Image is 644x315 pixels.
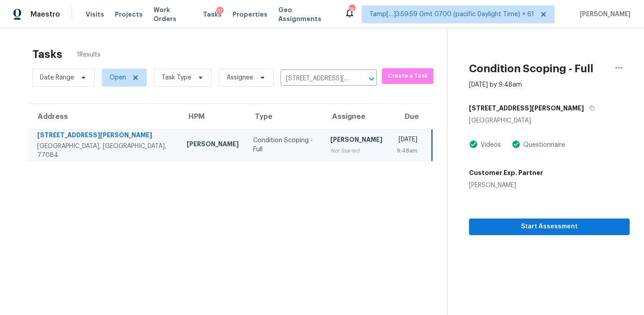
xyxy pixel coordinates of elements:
th: Type [246,104,323,129]
button: Open [365,73,378,85]
div: [DATE] [397,135,417,146]
span: Projects [115,10,143,19]
div: Questionnaire [521,140,565,149]
h2: Tasks [32,50,62,59]
span: Maestro [31,10,60,19]
h5: Customer Exp. Partner [469,168,543,177]
img: Artifact Present Icon [469,140,478,149]
span: Start Assessment [476,221,622,232]
div: 9:48am [397,146,417,155]
button: Create a Task [382,68,434,84]
span: Open [110,73,126,82]
span: Geo Assignments [278,5,333,23]
div: Videos [478,140,501,149]
th: Address [29,104,180,129]
div: [PERSON_NAME] [330,135,382,146]
span: Properties [232,10,267,19]
div: [DATE] by 9:48am [469,80,522,89]
div: 743 [349,5,355,14]
div: Not Started [330,146,382,155]
h2: Condition Scoping - Full [469,64,593,73]
div: Condition Scoping - Full [253,136,316,154]
div: [PERSON_NAME] [187,140,239,151]
span: Tamp[…]3:59:59 Gmt 0700 (pacific Daylight Time) + 61 [369,10,534,19]
span: Date Range [40,73,74,82]
div: [GEOGRAPHIC_DATA], [GEOGRAPHIC_DATA], 77084 [37,142,172,160]
span: Work Orders [153,5,192,23]
span: Visits [86,10,104,19]
input: Search by address [280,72,352,86]
th: Due [390,104,432,129]
span: Tasks [203,11,222,17]
span: 1 Results [77,50,101,59]
span: Create a Task [386,71,429,81]
span: Task Type [162,73,191,82]
div: [STREET_ADDRESS][PERSON_NAME] [37,131,172,142]
th: Assignee [323,104,390,129]
button: Start Assessment [469,219,630,235]
img: Artifact Present Icon [512,140,521,149]
span: Assignee [227,73,253,82]
button: Copy Address [584,100,596,116]
div: [PERSON_NAME] [469,181,543,190]
div: [GEOGRAPHIC_DATA] [469,116,630,125]
th: HPM [180,104,246,129]
span: [PERSON_NAME] [576,10,631,19]
div: 11 [216,7,223,16]
h5: [STREET_ADDRESS][PERSON_NAME] [469,104,584,113]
